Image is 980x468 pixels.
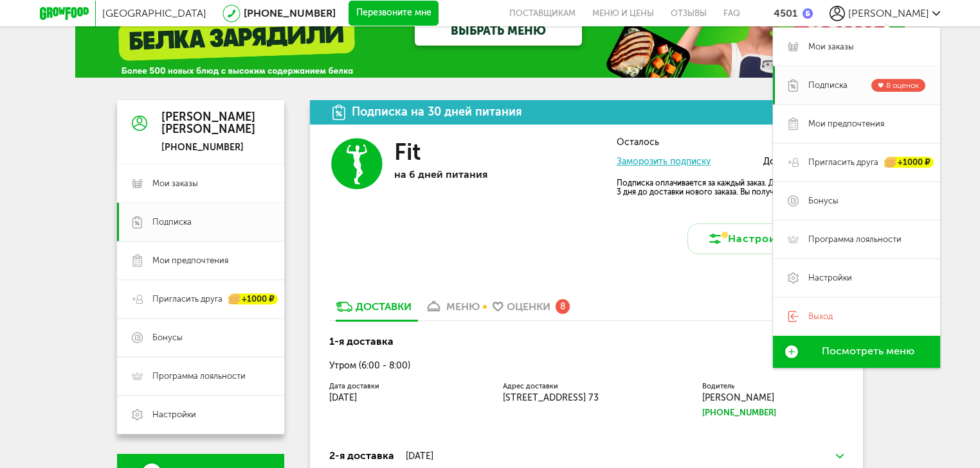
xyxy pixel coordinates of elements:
[415,17,582,46] a: ВЫБРАТЬ МЕНЮ
[702,383,844,390] label: Водитель
[773,220,940,259] a: Программа лояльности
[702,392,774,403] span: [PERSON_NAME]
[808,118,884,130] span: Мои предпочтения
[808,311,833,322] span: Выход
[102,7,206,19] span: [GEOGRAPHIC_DATA]
[808,195,839,207] span: Бонусы
[773,66,940,105] a: Подписка 8 оценок
[486,300,576,320] a: Оценки 8
[702,406,844,419] a: [PHONE_NUMBER]
[446,300,480,313] div: меню
[886,81,919,90] span: 8 оценок
[773,105,940,143] a: Мои предпочтения
[152,255,228,266] span: Мои предпочтения
[394,138,421,166] h3: Fit
[332,105,345,120] img: icon.da23462.svg
[394,168,581,180] p: на 6 дней питания
[808,80,848,91] span: Подписка
[117,203,284,241] a: Подписка
[329,361,844,371] div: Утром (6:00 - 8:00)
[836,454,844,458] img: arrow-down-green.fb8ae4f.svg
[152,216,192,228] span: Подписка
[117,280,284,318] a: Пригласить друга +1000 ₽
[244,7,336,19] a: [PHONE_NUMBER]
[418,300,486,320] a: меню
[117,395,284,434] a: Настройки
[356,300,412,313] div: Доставки
[763,157,842,167] span: Доступно 27 дней
[406,451,433,462] div: [DATE]
[822,345,914,357] span: Посмотреть меню
[773,297,940,336] a: Выход
[773,259,940,297] a: Настройки
[507,300,550,313] div: Оценки
[556,299,570,313] div: 8
[848,7,929,19] span: [PERSON_NAME]
[152,370,246,382] span: Программа лояльности
[329,448,394,464] div: 2-я доставка
[117,357,284,395] a: Программа лояльности
[117,318,284,357] a: Бонусы
[117,164,284,203] a: Мои заказы
[773,143,940,182] a: Пригласить друга +1000 ₽
[229,294,278,305] div: +1000 ₽
[161,142,255,153] div: [PHONE_NUMBER]
[808,41,854,53] span: Мои заказы
[152,293,222,305] span: Пригласить друга
[329,383,484,390] label: Дата доставки
[352,106,522,118] div: Подписка на 30 дней питания
[329,392,357,403] span: [DATE]
[803,8,813,19] img: bonus_b.cdccf46.png
[617,156,711,167] a: Заморозить подписку
[617,138,659,148] span: Осталось
[773,28,940,66] a: Мои заказы
[773,336,940,368] a: Посмотреть меню
[152,409,196,420] span: Настройки
[808,157,878,168] span: Пригласить друга
[773,182,940,220] a: Бонусы
[808,272,852,284] span: Настройки
[152,178,198,189] span: Мои заказы
[349,1,439,26] button: Перезвоните мне
[885,157,934,168] div: +1000 ₽
[774,7,797,19] div: 4501
[161,111,255,137] div: [PERSON_NAME] [PERSON_NAME]
[117,241,284,280] a: Мои предпочтения
[503,392,599,403] span: [STREET_ADDRESS] 73
[329,300,418,320] a: Доставки
[687,223,842,254] button: Настроить меню
[617,178,842,196] p: Подписка оплачивается за каждый заказ. Деньги спишутся за 3 дня до доставки нового заказа. Вы пол...
[808,234,902,245] span: Программа лояльности
[503,383,676,390] label: Адрес доставки
[329,334,394,349] div: 1-я доставка
[152,332,183,343] span: Бонусы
